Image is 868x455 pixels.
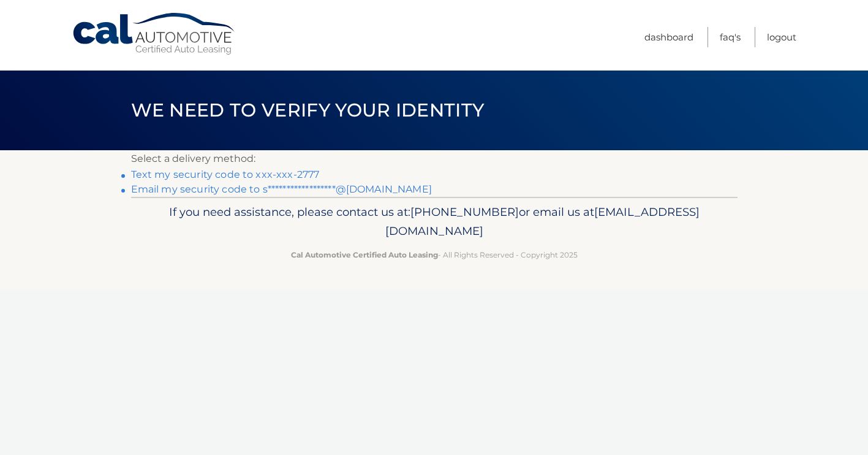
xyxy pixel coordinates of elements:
p: - All Rights Reserved - Copyright 2025 [139,248,730,261]
a: Dashboard [644,27,693,47]
span: We need to verify your identity [131,99,485,121]
a: Text my security code to xxx-xxx-2777 [131,169,320,180]
a: Logout [767,27,796,47]
a: FAQ's [720,27,741,47]
p: If you need assistance, please contact us at: or email us at [139,202,730,242]
strong: Cal Automotive Certified Auto Leasing [291,250,438,259]
a: Cal Automotive [72,12,237,56]
p: Select a delivery method: [131,150,738,167]
span: [PHONE_NUMBER] [410,205,519,219]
